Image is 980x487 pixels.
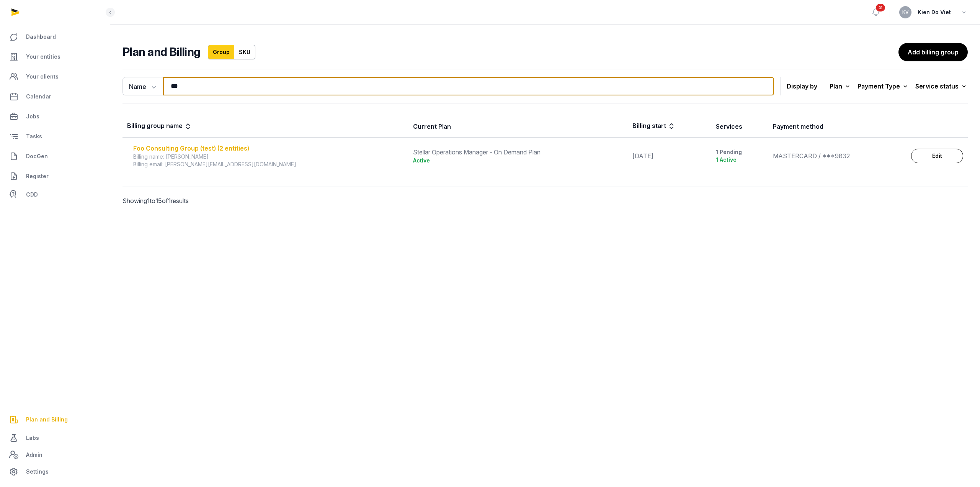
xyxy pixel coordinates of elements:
[911,149,963,163] a: Edit
[413,157,623,164] div: Active
[413,122,451,131] div: Current Plan
[413,148,623,157] div: Stellar Operations Manager - On Demand Plan
[898,43,968,61] a: Add billing group
[899,6,911,18] button: KV
[26,415,68,424] span: Plan and Billing
[133,153,404,161] div: Billing name: [PERSON_NAME]
[122,187,325,215] p: Showing to of results
[6,48,104,66] a: Your entities
[6,429,104,447] a: Labs
[787,80,817,92] p: Display by
[155,197,162,205] span: 15
[26,190,38,199] span: CDD
[716,122,742,131] div: Services
[6,462,104,481] a: Settings
[147,197,150,205] span: 1
[26,152,48,161] span: DocGen
[168,197,171,205] span: 1
[6,107,104,126] a: Jobs
[26,450,42,459] span: Admin
[6,87,104,106] a: Calendar
[716,156,764,164] div: 1 Active
[857,81,909,92] div: Payment Type
[830,81,851,92] div: Plan
[133,161,404,168] div: Billing email: [PERSON_NAME][EMAIL_ADDRESS][DOMAIN_NAME]
[6,167,104,185] a: Register
[6,187,104,202] a: CDD
[716,148,764,156] div: 1 Pending
[773,151,902,161] div: MASTERCARD / ***9832
[26,172,49,181] span: Register
[6,67,104,86] a: Your clients
[26,112,39,121] span: Jobs
[127,121,192,132] div: Billing group name
[876,4,885,11] span: 2
[6,410,104,429] a: Plan and Billing
[6,147,104,166] a: DocGen
[6,447,104,462] a: Admin
[915,81,968,92] div: Service status
[26,433,39,443] span: Labs
[26,72,59,81] span: Your clients
[208,45,235,59] a: Group
[918,8,951,17] span: Kien Do Viet
[26,92,51,101] span: Calendar
[6,28,104,46] a: Dashboard
[902,10,909,15] span: KV
[234,45,255,59] a: SKU
[628,138,711,175] td: [DATE]
[122,45,200,59] h2: Plan and Billing
[133,144,404,153] div: Foo Consulting Group (test) (2 entities)
[26,32,56,41] span: Dashboard
[632,121,675,132] div: Billing start
[26,132,42,141] span: Tasks
[6,127,104,146] a: Tasks
[122,77,163,95] button: Name
[26,467,49,476] span: Settings
[26,52,60,61] span: Your entities
[773,122,823,131] div: Payment method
